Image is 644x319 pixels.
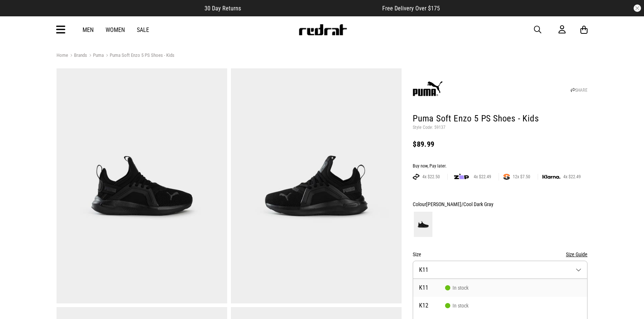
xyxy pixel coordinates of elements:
a: Home [57,52,68,58]
iframe: LiveChat chat widget [613,288,644,319]
span: K11 [419,266,428,273]
span: 4x $22.49 [471,174,494,180]
div: Size [413,250,587,259]
div: Colour [413,200,587,209]
span: [PERSON_NAME]/Cool Dark Gray [426,201,493,207]
a: Sale [137,26,149,33]
img: Puma [413,75,442,104]
a: SHARE [571,88,587,93]
button: K11 [413,261,587,279]
span: K11 [419,285,445,291]
button: Size Guide [566,250,587,259]
img: AFTERPAY [413,174,419,180]
img: KLARNA [542,175,560,179]
img: Redrat logo [298,24,347,35]
iframe: Customer reviews powered by Trustpilot [256,4,367,12]
span: 4x $22.49 [560,174,584,180]
span: 30 Day Returns [205,5,241,12]
img: zip [454,173,469,180]
span: In stock [445,303,468,309]
img: Puma Soft Enzo 5 Ps Shoes - Kids in Black [57,68,227,303]
div: Buy now, Pay later. [413,163,587,169]
h1: Puma Soft Enzo 5 PS Shoes - Kids [413,113,587,125]
img: PUMA Black/Cool Dark Gray [414,212,432,237]
img: SPLITPAY [503,174,510,180]
p: Style Code: 59137 [413,125,587,131]
span: In stock [445,285,468,291]
a: Men [83,26,94,33]
span: K12 [419,303,445,309]
div: $89.99 [413,140,587,149]
a: Women [106,26,125,33]
img: Puma Soft Enzo 5 Ps Shoes - Kids in Black [231,68,402,303]
a: Puma Soft Enzo 5 PS Shoes - Kids [104,52,174,59]
span: 12x $7.50 [510,174,533,180]
span: Free Delivery Over $175 [382,5,440,12]
span: 4x $22.50 [419,174,443,180]
a: Puma [87,52,104,59]
a: Brands [68,52,87,59]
